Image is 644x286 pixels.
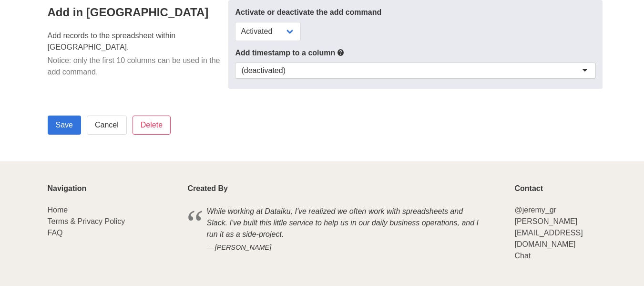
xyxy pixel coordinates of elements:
[235,7,595,18] label: Activate or deactivate the add command
[48,206,68,214] a: Home
[207,243,484,253] cite: [PERSON_NAME]
[48,217,125,225] a: Terms & Privacy Policy
[87,116,127,135] a: Cancel
[188,184,503,193] p: Created By
[241,66,286,75] div: (deactivated)
[235,47,595,59] label: Add timestamp to a column
[188,204,503,254] blockquote: While working at Dataiku, I've realized we often work with spreadsheets and Slack. I've built thi...
[48,6,223,19] h4: Add in [GEOGRAPHIC_DATA]
[514,206,556,214] a: @jeremy_gr
[48,30,223,53] p: Add records to the spreadsheet within [GEOGRAPHIC_DATA].
[48,55,223,78] p: Notice: only the first 10 columns can be used in the add command.
[514,252,531,260] a: Chat
[48,184,176,193] p: Navigation
[48,116,81,135] input: Save
[514,184,596,193] p: Contact
[514,217,583,248] a: [PERSON_NAME][EMAIL_ADDRESS][DOMAIN_NAME]
[48,229,63,237] a: FAQ
[133,116,171,135] input: Delete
